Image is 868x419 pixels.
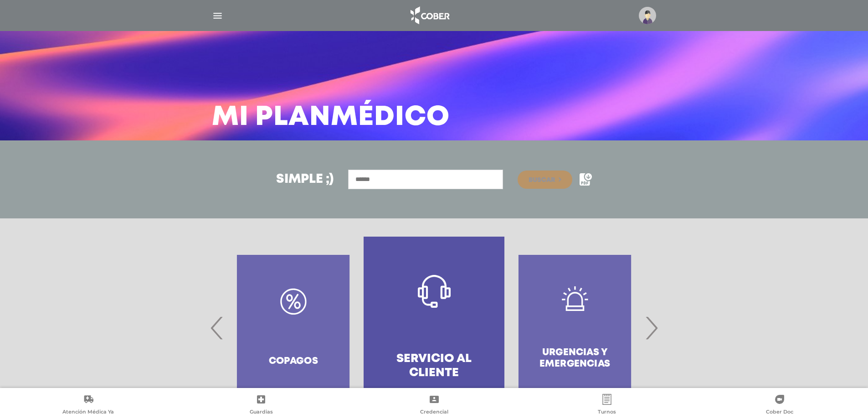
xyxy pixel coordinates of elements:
h4: Servicio al Cliente [380,352,488,380]
span: Credencial [420,409,448,417]
h3: Simple ;) [276,173,334,186]
span: Next [642,303,660,352]
h3: Mi Plan Médico [212,106,450,129]
span: Atención Médica Ya [62,409,114,417]
a: Atención Médica Ya [2,394,175,417]
a: Cober Doc [693,394,866,417]
a: Servicio al Cliente [364,237,504,419]
span: Buscar [529,177,555,183]
img: logo_cober_home-white.png [406,5,453,26]
span: Previous [208,303,226,352]
a: Credencial [348,394,520,417]
img: profile-placeholder.svg [639,7,656,24]
button: Buscar [518,171,572,189]
span: Guardias [250,409,273,417]
a: Guardias [175,394,347,417]
img: Cober_menu-lines-white.svg [212,10,223,21]
span: Cober Doc [766,409,793,417]
span: Turnos [598,409,616,417]
a: Turnos [520,394,693,417]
